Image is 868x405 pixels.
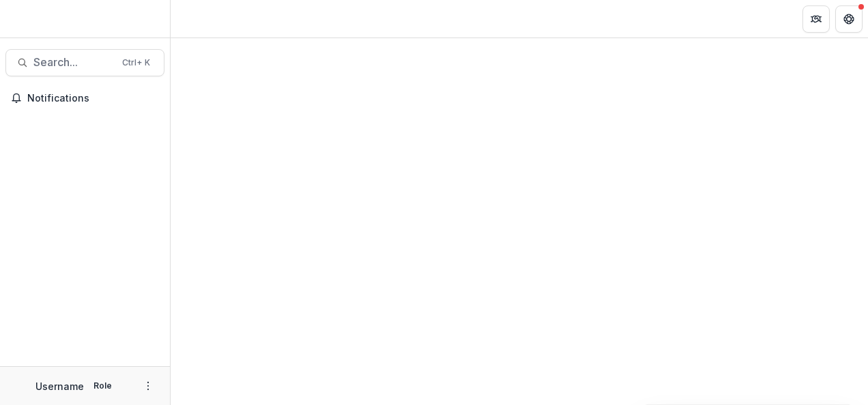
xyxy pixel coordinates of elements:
button: Partners [802,5,830,33]
div: Ctrl + K [119,55,153,70]
button: Notifications [5,87,164,109]
p: Username [35,379,84,393]
span: Notifications [27,93,159,104]
p: Role [89,380,116,392]
button: More [140,378,156,394]
button: Get Help [835,5,863,33]
button: Search... [5,49,164,76]
span: Search... [33,56,114,69]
